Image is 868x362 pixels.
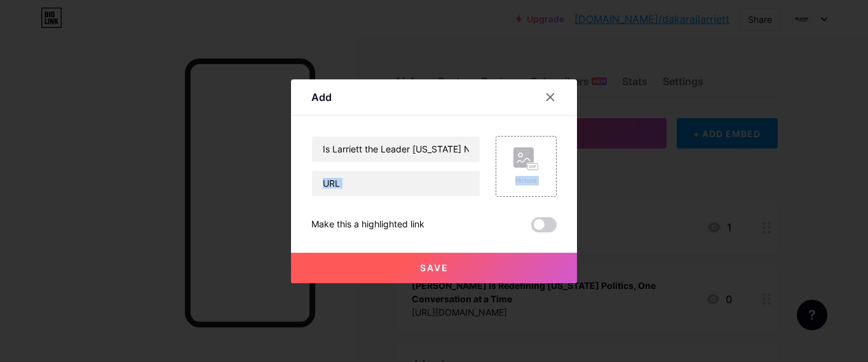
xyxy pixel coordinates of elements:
span: Save [420,262,449,273]
button: Save [291,253,577,283]
div: Picture [513,176,539,185]
div: Add [311,90,332,105]
input: URL [312,171,480,196]
div: Make this a highlighted link [311,217,424,232]
input: Title [312,137,480,162]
